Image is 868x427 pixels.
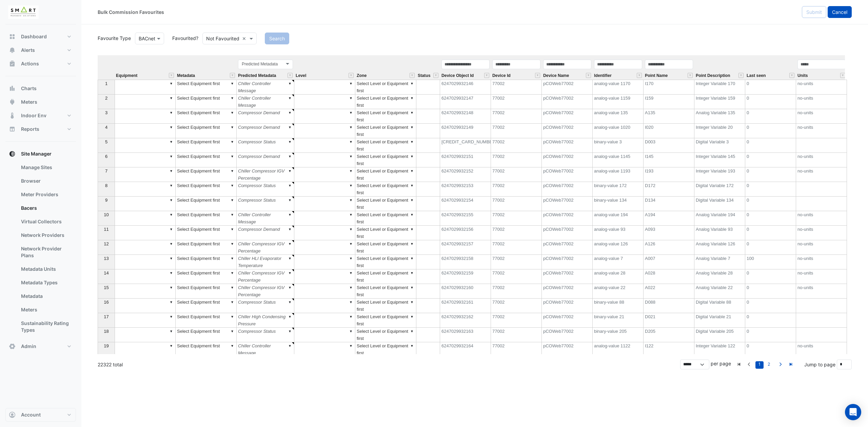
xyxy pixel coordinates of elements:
[644,109,694,124] td: A135
[355,240,416,255] td: Select Level or Equipment first
[796,153,847,167] td: no-units
[287,124,293,131] div: ▼
[105,110,107,115] span: 3
[287,138,293,145] div: ▼
[542,269,593,284] td: pCOWeb77002
[105,125,107,130] span: 4
[542,211,593,226] td: pCOWeb77002
[644,182,694,197] td: D172
[176,167,237,182] td: Select Equipment first
[491,269,542,284] td: 77002
[492,74,511,78] span: Device Id
[745,342,796,357] td: 0
[644,124,694,138] td: I020
[237,284,294,299] td: Chiller Compressor IGV Percentage
[237,211,294,226] td: Chiller Controller Message
[694,95,745,109] td: Integer Variable 159
[796,240,847,255] td: no-units
[644,299,694,313] td: D088
[9,112,16,119] app-icon: Indoor Env
[176,240,237,255] td: Select Equipment first
[440,269,491,284] td: 6247029932159
[287,80,293,87] div: ▼
[542,284,593,299] td: pCOWeb77002
[491,313,542,328] td: 77002
[694,226,745,240] td: Analog Variable 93
[168,35,198,42] label: Favourited?
[237,342,294,357] td: Chiller Controller Message
[5,408,76,422] button: Account
[355,80,416,95] td: Select Level or Equipment first
[105,96,107,101] span: 2
[542,109,593,124] td: pCOWeb77002
[491,109,542,124] td: 77002
[105,81,107,86] span: 1
[230,138,235,145] div: ▼
[804,361,835,368] label: Jump to page
[16,276,76,289] a: Metadata Types
[169,124,174,131] div: ▼
[491,284,542,299] td: 77002
[409,124,415,131] div: ▼
[796,80,847,95] td: no-units
[694,240,745,255] td: Analog Variable 126
[745,95,796,109] td: 0
[440,138,491,153] td: [CREDIT_CARD_NUMBER]
[409,109,415,116] div: ▼
[409,95,415,102] div: ▼
[694,313,745,328] td: Digital Variable 21
[542,138,593,153] td: pCOWeb77002
[694,153,745,167] td: Integer Variable 145
[355,109,416,124] td: Select Level or Equipment first
[355,284,416,299] td: Select Level or Equipment first
[745,255,796,269] td: 100
[440,240,491,255] td: 6247029932157
[16,215,76,228] a: Virtual Collectors
[176,342,237,357] td: Select Equipment first
[542,313,593,328] td: pCOWeb77002
[694,255,745,269] td: Analog Variable 7
[9,126,16,133] app-icon: Reports
[237,80,294,95] td: Chiller Controller Message
[176,182,237,197] td: Select Equipment first
[348,138,354,145] div: ▼
[98,8,164,16] div: Bulk Commission Favourites
[21,126,39,133] span: Reports
[745,182,796,197] td: 0
[747,74,766,78] span: Last seen
[694,328,745,342] td: Digital Variable 205
[355,197,416,211] td: Select Level or Equipment first
[116,74,137,78] span: Equipment
[355,167,416,182] td: Select Level or Equipment first
[176,226,237,240] td: Select Equipment first
[176,313,237,328] td: Select Equipment first
[355,95,416,109] td: Select Level or Equipment first
[796,109,847,124] td: no-units
[593,138,644,153] td: binary-value 3
[745,328,796,342] td: 0
[440,124,491,138] td: 6247029932149
[796,226,847,240] td: no-units
[16,201,76,215] a: Bacers
[9,99,16,105] app-icon: Meters
[694,80,745,95] td: Integer Variable 170
[796,269,847,284] td: no-units
[5,340,76,353] button: Admin
[745,153,796,167] td: 0
[94,35,131,42] label: Favourite Type
[230,109,235,116] div: ▼
[491,182,542,197] td: 77002
[542,328,593,342] td: pCOWeb77002
[644,255,694,269] td: A007
[348,95,354,102] div: ▼
[9,33,16,40] app-icon: Dashboard
[644,211,694,226] td: A194
[237,269,294,284] td: Chiller Compressor IGV Percentage
[237,197,294,211] td: Compressor Status
[745,109,796,124] td: 0
[745,211,796,226] td: 0
[237,240,294,255] td: Chiller Compressor IGV Percentage
[16,262,76,276] a: Metadata Units
[440,197,491,211] td: 6247029932154
[16,303,76,317] a: Meters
